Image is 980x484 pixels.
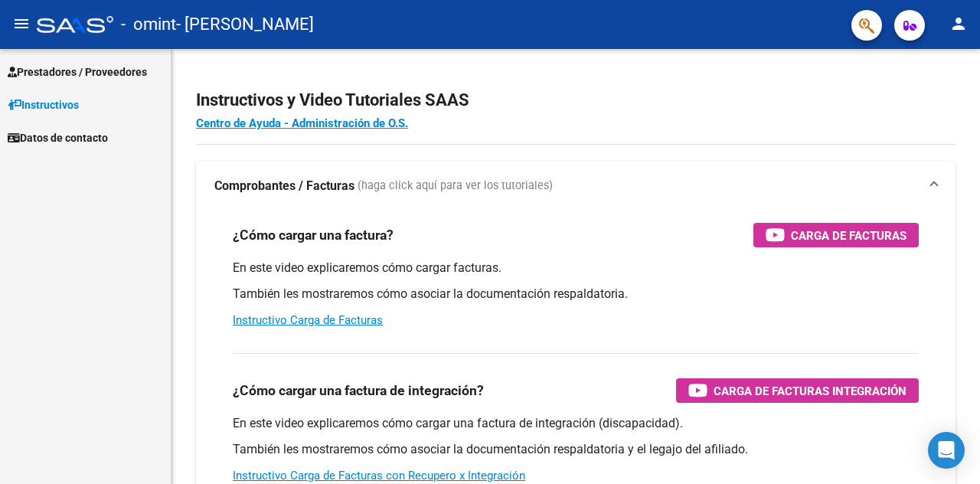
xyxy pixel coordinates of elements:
span: Instructivos [8,96,79,113]
span: - omint [121,8,176,41]
span: (haga click aquí para ver los tutoriales) [358,178,553,195]
p: También les mostraremos cómo asociar la documentación respaldatoria y el legajo del afiliado. [233,441,919,458]
a: Instructivo Carga de Facturas [233,313,383,327]
button: Carga de Facturas Integración [676,378,919,403]
mat-icon: menu [12,15,31,33]
p: En este video explicaremos cómo cargar una factura de integración (discapacidad). [233,415,919,432]
h3: ¿Cómo cargar una factura de integración? [233,380,484,401]
a: Centro de Ayuda - Administración de O.S. [196,116,408,130]
h3: ¿Cómo cargar una factura? [233,224,394,246]
span: Carga de Facturas Integración [714,381,906,401]
button: Carga de Facturas [753,223,919,247]
span: Carga de Facturas [791,226,906,245]
p: En este video explicaremos cómo cargar facturas. [233,260,919,276]
a: Instructivo Carga de Facturas con Recupero x Integración [233,469,525,482]
mat-icon: person [949,15,968,33]
div: Open Intercom Messenger [928,432,965,469]
span: Prestadores / Proveedores [8,64,147,80]
span: Datos de contacto [8,129,108,146]
strong: Comprobantes / Facturas [214,178,354,195]
p: También les mostraremos cómo asociar la documentación respaldatoria. [233,286,919,302]
h2: Instructivos y Video Tutoriales SAAS [196,86,955,115]
mat-expansion-panel-header: Comprobantes / Facturas (haga click aquí para ver los tutoriales) [196,162,955,211]
span: - [PERSON_NAME] [176,8,314,41]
